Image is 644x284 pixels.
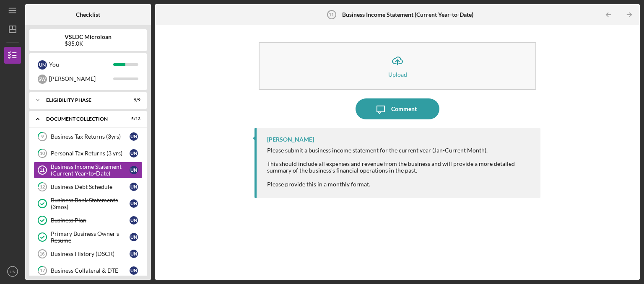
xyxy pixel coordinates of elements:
[130,183,138,191] div: U N
[40,268,45,274] tspan: 17
[329,12,334,17] tspan: 11
[51,217,130,224] div: Business Plan
[130,266,138,275] div: U N
[51,197,130,210] div: Business Bank Statements (3mos)
[65,40,112,47] div: $35.0K
[51,133,130,140] div: Business Tax Returns (3yrs)
[40,184,45,190] tspan: 12
[34,245,143,262] a: 16Business History (DSCR)UN
[34,262,143,279] a: 17Business Collateral & DTEUN
[51,267,130,274] div: Business Collateral & DTE
[356,98,439,119] button: Comment
[34,162,143,178] a: 11Business Income Statement (Current Year-to-Date)UN
[38,60,47,70] div: U N
[34,212,143,229] a: Business PlanUN
[125,98,140,103] div: 9 / 9
[34,128,143,145] a: 9Business Tax Returns (3yrs)UN
[4,263,21,280] button: UN
[49,57,113,72] div: You
[130,149,138,157] div: U N
[130,166,138,174] div: U N
[76,11,100,18] b: Checklist
[388,71,407,77] div: Upload
[46,116,119,121] div: Document Collection
[34,178,143,195] a: 12Business Debt ScheduleUN
[342,11,473,18] b: Business Income Statement (Current Year-to-Date)
[34,229,143,245] a: Primary Business Owner's ResumeUN
[259,42,536,90] button: Upload
[51,163,130,177] div: Business Income Statement (Current Year-to-Date)
[41,134,44,139] tspan: 9
[49,72,113,86] div: [PERSON_NAME]
[34,195,143,212] a: Business Bank Statements (3mos)UN
[130,199,138,208] div: U N
[46,98,119,103] div: Eligibility Phase
[39,251,44,256] tspan: 16
[51,183,130,190] div: Business Debt Schedule
[51,250,130,257] div: Business History (DSCR)
[39,168,44,173] tspan: 11
[130,250,138,258] div: U N
[34,145,143,162] a: 10Personal Tax Returns (3 yrs)UN
[130,132,138,141] div: U N
[391,98,417,119] div: Comment
[51,230,130,244] div: Primary Business Owner's Resume
[130,233,138,241] div: U N
[125,116,140,121] div: 5 / 13
[40,151,45,156] tspan: 10
[130,216,138,225] div: U N
[267,147,532,188] div: Please submit a business income statement for the current year (Jan-Current Month). This should i...
[10,269,16,274] text: UN
[51,150,130,157] div: Personal Tax Returns (3 yrs)
[38,75,47,84] div: S W
[267,136,314,143] div: [PERSON_NAME]
[65,34,112,40] b: VSLDC Microloan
